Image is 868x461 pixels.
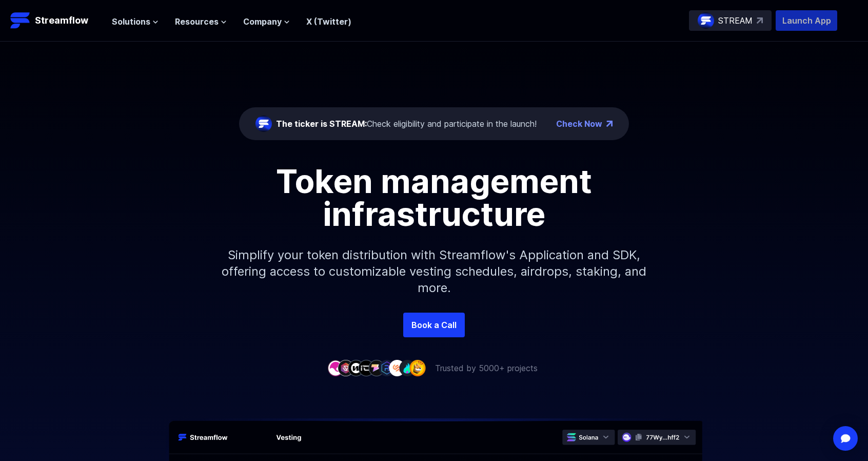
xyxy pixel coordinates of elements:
[776,10,837,31] button: Launch App
[757,17,763,24] img: top-right-arrow.svg
[306,16,351,27] a: X (Twitter)
[35,13,88,28] p: Streamflow
[409,360,426,376] img: company-9
[379,360,395,376] img: company-6
[276,118,537,130] div: Check eligibility and participate in the launch!
[203,165,665,230] h1: Token management infrastructure
[327,360,344,376] img: company-1
[112,15,159,28] button: Solutions
[10,10,31,31] img: Streamflow Logo
[556,118,602,130] a: Check Now
[276,119,367,129] span: The ticker is STREAM:
[435,362,538,374] p: Trusted by 5000+ projects
[243,15,290,28] button: Company
[399,360,416,376] img: company-8
[175,15,219,28] span: Resources
[718,14,753,27] p: STREAM
[368,360,385,376] img: company-5
[606,121,613,127] img: top-right-arrow.png
[358,360,374,376] img: company-4
[255,116,272,132] img: streamflow-logo-circle.png
[175,15,227,28] button: Resources
[389,360,405,376] img: company-7
[348,360,364,376] img: company-3
[243,15,282,28] span: Company
[112,15,150,28] span: Solutions
[10,10,102,31] a: Streamflow
[338,360,354,376] img: company-2
[833,426,858,451] div: Open Intercom Messenger
[689,10,772,31] a: STREAM
[403,313,465,337] a: Book a Call
[698,12,714,29] img: streamflow-logo-circle.png
[213,230,655,313] p: Simplify your token distribution with Streamflow's Application and SDK, offering access to custom...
